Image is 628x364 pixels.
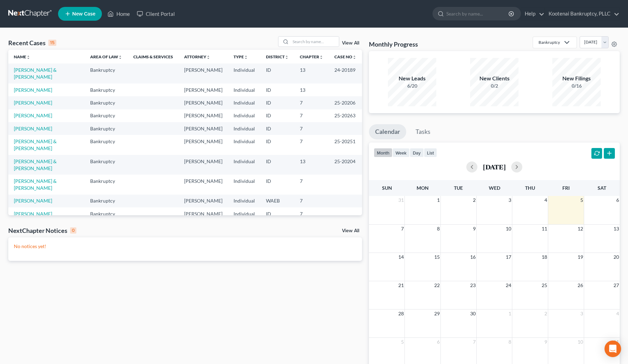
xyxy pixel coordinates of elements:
a: Client Portal [133,8,178,20]
span: Mon [417,185,429,191]
span: 10 [577,338,584,346]
i: unfold_more [285,55,289,59]
span: 8 [436,225,440,233]
span: 28 [398,309,405,318]
a: Typeunfold_more [234,54,248,59]
a: [PERSON_NAME] [14,126,52,131]
a: [PERSON_NAME][GEOGRAPHIC_DATA] [14,211,63,224]
a: [PERSON_NAME] & [PERSON_NAME] [14,178,57,191]
span: 31 [398,196,405,204]
td: ID [260,135,294,155]
td: 7 [294,207,329,227]
span: 23 [469,281,476,289]
button: day [410,148,424,157]
h3: Monthly Progress [369,40,418,48]
span: 27 [613,281,620,289]
span: New Case [72,11,95,17]
span: Tue [454,185,463,191]
td: WAEB [260,195,294,207]
span: 15 [434,253,440,261]
h2: [DATE] [483,163,506,170]
td: [PERSON_NAME] [179,135,228,155]
div: 0/16 [552,82,601,89]
span: 10 [505,225,512,233]
td: [PERSON_NAME] [179,109,228,122]
td: ID [260,122,294,135]
td: [PERSON_NAME] [179,155,228,175]
td: 13 [294,63,329,83]
a: [PERSON_NAME] & [PERSON_NAME] [14,67,57,80]
button: week [392,148,410,157]
span: 13 [613,225,620,233]
td: Bankruptcy [85,122,128,135]
td: Individual [228,96,260,109]
i: unfold_more [352,55,356,59]
td: Individual [228,135,260,155]
span: 3 [508,196,512,204]
td: [PERSON_NAME] [179,122,228,135]
span: 6 [616,196,620,204]
td: Individual [228,175,260,194]
td: 25-20251 [329,135,362,155]
td: [PERSON_NAME] [179,96,228,109]
td: Individual [228,207,260,227]
td: Individual [228,63,260,83]
span: 4 [616,309,620,318]
p: No notices yet! [14,243,356,250]
td: Individual [228,195,260,207]
span: Thu [525,185,535,191]
div: 0 [70,227,76,234]
td: Individual [228,122,260,135]
span: 2 [472,196,476,204]
span: 25 [541,281,548,289]
a: [PERSON_NAME] [14,112,52,118]
td: Bankruptcy [85,63,128,83]
td: Individual [228,109,260,122]
td: 7 [294,135,329,155]
td: [PERSON_NAME] [179,63,228,83]
span: 1 [508,309,512,318]
div: Recent Cases [8,39,56,47]
a: [PERSON_NAME] [14,100,52,106]
span: 24 [505,281,512,289]
input: Search by name... [446,7,510,20]
td: [PERSON_NAME] [179,83,228,96]
a: Districtunfold_more [266,54,289,59]
span: 8 [508,338,512,346]
span: Fri [562,185,570,191]
td: [PERSON_NAME] [179,175,228,194]
a: Nameunfold_more [14,54,30,59]
span: 11 [613,338,620,346]
i: unfold_more [118,55,122,59]
span: 1 [436,196,440,204]
a: Calendar [369,124,406,139]
span: 19 [577,253,584,261]
span: 26 [577,281,584,289]
span: 30 [469,309,476,318]
div: NextChapter Notices [8,226,76,235]
a: View All [342,228,359,233]
div: Bankruptcy [539,39,560,45]
span: 9 [472,225,476,233]
input: Search by name... [291,37,339,47]
i: unfold_more [244,55,248,59]
span: 3 [580,309,584,318]
td: [PERSON_NAME] [179,207,228,227]
td: Bankruptcy [85,83,128,96]
a: Kootenai Bankruptcy, PLLC [545,8,619,20]
div: New Filings [552,75,601,82]
td: 25-20263 [329,109,362,122]
td: 25-20206 [329,96,362,109]
td: Bankruptcy [85,195,128,207]
td: 7 [294,122,329,135]
td: 7 [294,96,329,109]
span: 11 [541,225,548,233]
span: Wed [489,185,500,191]
span: 5 [580,196,584,204]
span: 29 [434,309,440,318]
td: Individual [228,83,260,96]
a: Attorneyunfold_more [184,54,210,59]
span: Sat [598,185,606,191]
td: 25-20204 [329,155,362,175]
a: Area of Lawunfold_more [90,54,122,59]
